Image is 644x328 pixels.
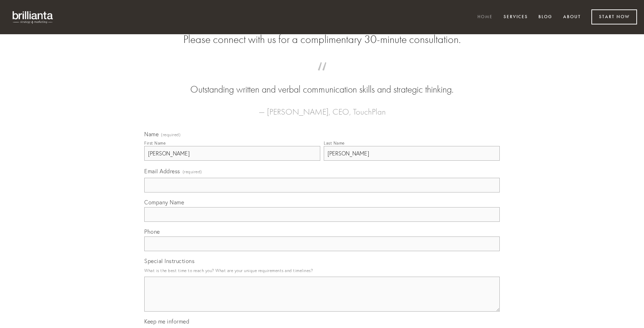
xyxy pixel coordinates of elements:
[144,318,189,325] span: Keep me informed
[144,33,500,46] h2: Please connect with us for a complimentary 30-minute consultation.
[7,7,59,27] img: brillianta - research, strategy, marketing
[144,266,500,275] p: What is the best time to reach you? What are your unique requirements and timelines?
[144,199,184,206] span: Company Name
[155,96,489,119] figcaption: — [PERSON_NAME], CEO, TouchPlan
[534,12,557,23] a: Blog
[144,168,180,175] span: Email Address
[499,12,532,23] a: Services
[155,69,489,83] span: “
[144,228,160,235] span: Phone
[559,12,585,23] a: About
[591,9,637,24] a: Start Now
[473,12,497,23] a: Home
[161,133,181,137] span: (required)
[144,257,194,264] span: Special Instructions
[144,131,159,138] span: Name
[324,140,345,146] div: Last Name
[144,140,166,146] div: First Name
[155,69,489,96] blockquote: Outstanding written and verbal communication skills and strategic thinking.
[183,167,202,176] span: (required)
